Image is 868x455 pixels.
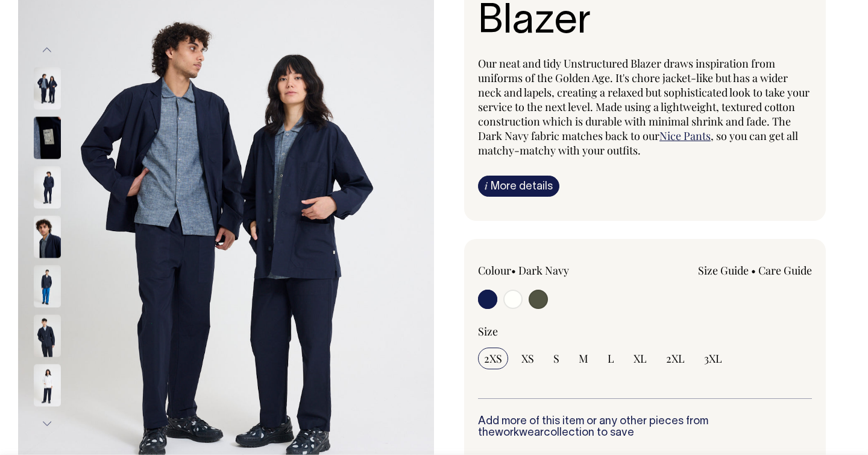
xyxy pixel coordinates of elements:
input: 3XL [698,348,728,369]
span: S [553,351,559,366]
img: dark-navy [34,315,61,357]
span: 2XS [484,351,502,366]
a: Nice Pants [659,129,711,143]
span: XL [634,351,647,366]
img: dark-navy [34,167,61,209]
img: dark-navy [34,68,61,110]
input: 2XS [478,348,508,369]
a: Care Guide [758,263,812,278]
input: L [602,348,620,369]
span: • [511,263,516,278]
label: Dark Navy [518,263,569,278]
span: 2XL [666,351,685,366]
h6: Add more of this item or any other pieces from the collection to save [478,416,812,440]
span: Our neat and tidy Unstructured Blazer draws inspiration from uniforms of the Golden Age. It's cho... [478,56,810,143]
span: , so you can get all matchy-matchy with your outfits. [478,129,798,157]
img: dark-navy [34,266,61,308]
img: dark-navy [34,216,61,258]
img: dark-navy [34,117,61,159]
span: • [751,263,756,278]
button: Previous [38,37,56,64]
span: i [485,179,488,192]
input: S [547,348,565,369]
div: Size [478,324,812,339]
span: L [608,351,614,366]
input: M [573,348,594,369]
div: Colour [478,263,612,278]
input: XL [627,348,653,369]
input: XS [515,348,540,369]
span: XS [521,351,534,366]
input: 2XL [660,348,691,369]
button: Next [38,410,56,437]
img: off-white [34,364,61,407]
a: Size Guide [698,263,749,278]
a: iMore details [478,176,559,197]
a: workwear [495,428,544,438]
span: M [579,351,588,366]
span: 3XL [704,351,722,366]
